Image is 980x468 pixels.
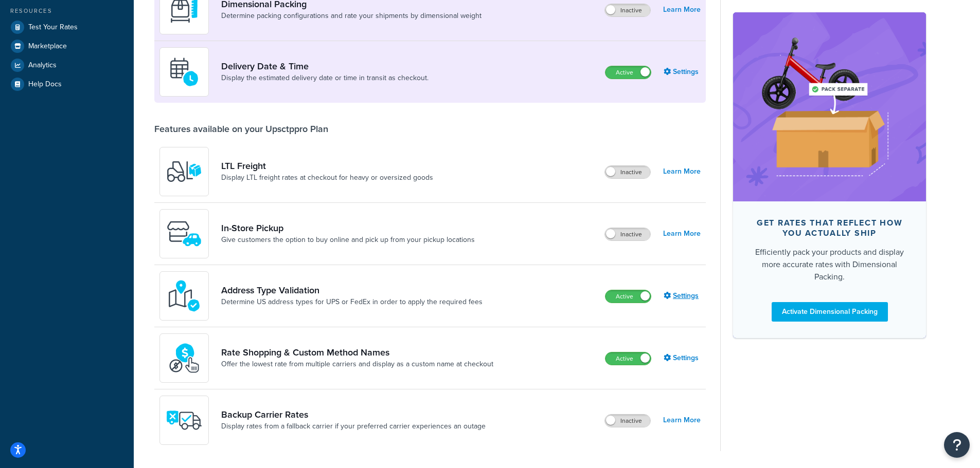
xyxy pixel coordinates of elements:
label: Active [605,352,651,365]
a: Give customers the option to buy online and pick up from your pickup locations [221,235,475,245]
a: In-Store Pickup [221,222,475,234]
a: Learn More [663,413,701,427]
a: Delivery Date & Time [221,61,429,72]
a: Settings [664,351,701,365]
a: Settings [664,65,701,79]
img: icon-duo-feat-backup-carrier-4420b188.png [166,402,202,438]
button: Open Resource Center [944,432,970,458]
a: Display rates from a fallback carrier if your preferred carrier experiences an outage [221,421,486,432]
a: Learn More [663,3,701,17]
img: icon-duo-feat-rate-shopping-ecdd8bed.png [166,340,202,376]
span: Marketplace [28,42,67,51]
img: feature-image-dim-d40ad3071a2b3c8e08177464837368e35600d3c5e73b18a22c1e4bb210dc32ac.png [749,28,911,186]
a: Rate Shopping & Custom Method Names [221,347,493,358]
div: Resources [8,7,126,15]
img: y79ZsPf0fXUFUhFXDzUgf+ktZg5F2+ohG75+v3d2s1D9TjoU8PiyCIluIjV41seZevKCRuEjTPPOKHJsQcmKCXGdfprl3L4q7... [166,154,202,190]
img: gfkeb5ejjkALwAAAABJRU5ErkJggg== [166,54,202,90]
a: Display the estimated delivery date or time in transit as checkout. [221,73,429,83]
span: Analytics [28,61,57,70]
a: Analytics [8,56,126,74]
a: Settings [664,289,701,303]
label: Inactive [605,166,650,178]
a: Determine US address types for UPS or FedEx in order to apply the required fees [221,297,483,307]
div: Features available on your Upsctppro Plan [154,123,328,135]
a: Marketplace [8,37,126,55]
a: Display LTL freight rates at checkout for heavy or oversized goods [221,173,433,183]
span: Test Your Rates [28,23,78,32]
a: Backup Carrier Rates [221,409,486,420]
label: Active [605,290,651,303]
label: Inactive [605,4,650,16]
a: Test Your Rates [8,18,126,36]
div: Get rates that reflect how you actually ship [750,218,910,238]
a: Offer the lowest rate from multiple carriers and display as a custom name at checkout [221,359,493,369]
label: Active [605,66,651,79]
label: Inactive [605,228,650,240]
a: Help Docs [8,75,126,93]
a: Determine packing configurations and rate your shipments by dimensional weight [221,11,482,21]
span: Help Docs [28,80,62,89]
label: Inactive [605,415,650,427]
div: Efficiently pack your products and display more accurate rates with Dimensional Packing. [750,246,910,283]
a: Learn More [663,227,701,241]
a: Learn More [663,164,701,179]
a: Address Type Validation [221,285,483,296]
a: LTL Freight [221,160,433,172]
img: kIG8fy0lQAAAABJRU5ErkJggg== [166,278,202,314]
img: wfgcfpwTIucLEAAAAASUVORK5CYII= [166,216,202,252]
a: Activate Dimensional Packing [772,302,888,322]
